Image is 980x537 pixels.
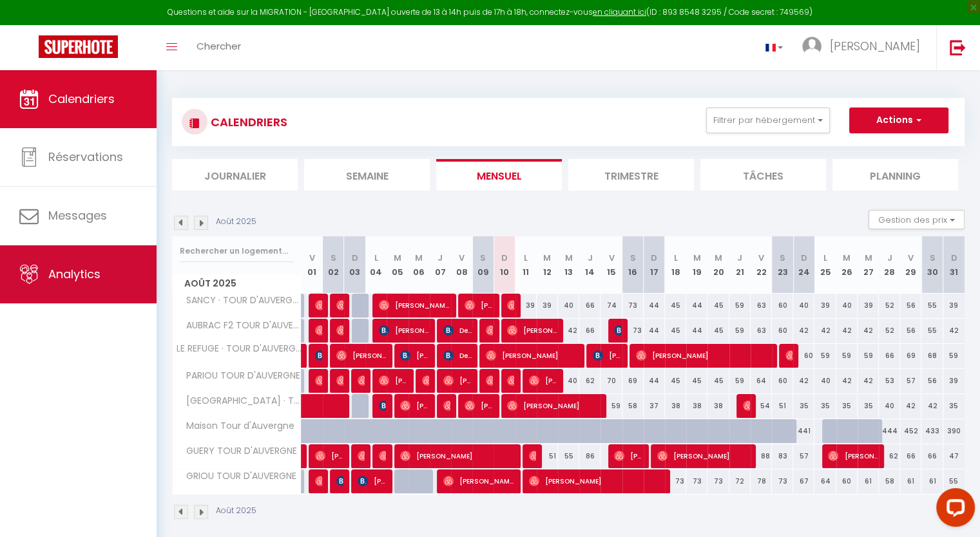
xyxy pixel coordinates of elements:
[358,469,386,493] span: [PERSON_NAME]
[437,252,443,264] abbr: J
[197,39,241,53] span: Chercher
[665,294,686,317] div: 45
[751,469,772,493] div: 78
[593,6,646,17] a: en cliquant ici
[480,252,486,264] abbr: S
[785,343,793,368] span: [PERSON_NAME]
[858,294,879,317] div: 39
[830,38,920,54] span: [PERSON_NAME]
[943,469,965,493] div: 55
[887,252,892,264] abbr: J
[715,252,722,264] abbr: M
[600,394,622,418] div: 59
[674,252,678,264] abbr: L
[869,210,965,229] button: Gestion des prix
[751,294,772,317] div: 63
[400,343,428,368] span: [PERSON_NAME]
[943,344,965,368] div: 59
[459,252,465,264] abbr: V
[814,319,836,343] div: 42
[515,236,537,294] th: 11
[943,394,965,418] div: 35
[507,393,599,418] span: [PERSON_NAME]
[600,294,622,317] div: 74
[737,252,742,264] abbr: J
[558,369,579,393] div: 40
[751,369,772,393] div: 64
[558,236,579,294] th: 13
[921,444,943,468] div: 66
[836,344,858,368] div: 59
[743,393,750,418] span: Solenn Louapre
[836,319,858,343] div: 42
[772,394,793,418] div: 51
[950,39,966,55] img: logout
[175,294,303,308] span: SANCY · TOUR D'AUVERGNE
[900,394,921,418] div: 42
[216,216,256,228] p: Août 2025
[879,236,900,294] th: 28
[858,319,879,343] div: 42
[588,252,593,264] abbr: J
[828,444,878,468] span: [PERSON_NAME]
[772,294,793,317] div: 60
[387,236,408,294] th: 05
[644,236,665,294] th: 17
[751,319,772,343] div: 63
[879,319,900,343] div: 52
[39,35,118,58] img: Super Booking
[686,294,707,317] div: 44
[832,159,958,191] li: Planning
[579,236,600,294] th: 14
[707,236,729,294] th: 20
[836,236,858,294] th: 26
[622,394,644,418] div: 58
[772,469,793,493] div: 73
[943,444,965,468] div: 47
[772,319,793,343] div: 60
[729,236,751,294] th: 21
[568,159,694,191] li: Trimestre
[793,236,814,294] th: 24
[579,369,600,393] div: 62
[436,159,562,191] li: Mensuel
[48,91,115,107] span: Calendriers
[686,469,707,493] div: 73
[315,469,322,493] span: [PERSON_NAME]
[772,236,793,294] th: 23
[379,444,386,468] span: [PERSON_NAME]
[879,369,900,393] div: 53
[651,252,657,264] abbr: D
[336,368,343,393] span: [PERSON_NAME]
[758,252,764,264] abbr: V
[336,469,343,493] span: [PERSON_NAME]
[793,25,936,70] a: ... [PERSON_NAME]
[879,419,900,443] div: 444
[644,394,665,418] div: 37
[494,236,515,294] th: 10
[900,419,921,443] div: 452
[400,444,514,468] span: [PERSON_NAME]
[836,369,858,393] div: 42
[344,236,365,294] th: 03
[379,393,386,418] span: [PERSON_NAME] [PERSON_NAME]
[600,369,622,393] div: 70
[729,294,751,317] div: 59
[175,469,300,484] span: GRIOU TOUR D'AUVERGNE
[814,369,836,393] div: 40
[451,236,472,294] th: 08
[358,444,365,468] span: [PERSON_NAME]
[879,344,900,368] div: 66
[365,236,387,294] th: 04
[793,319,814,343] div: 42
[323,236,344,294] th: 02
[207,108,287,137] h3: CALENDRIERS
[507,318,557,343] span: [PERSON_NAME]
[686,236,707,294] th: 19
[793,444,814,468] div: 57
[843,252,850,264] abbr: M
[751,394,772,418] div: 54
[430,236,451,294] th: 07
[443,393,450,418] span: [PERSON_NAME]
[814,469,836,493] div: 64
